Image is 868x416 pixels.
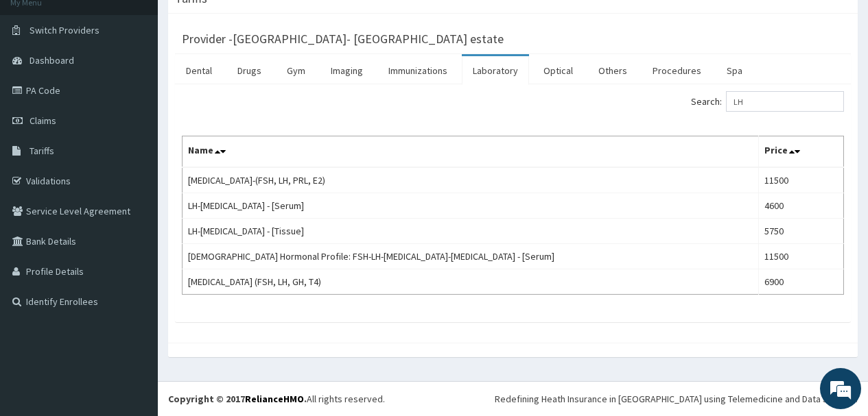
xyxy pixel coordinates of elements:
[30,24,99,36] span: Switch Providers
[495,392,858,406] div: Redefining Heath Insurance in [GEOGRAPHIC_DATA] using Telemedicine and Data Science!
[182,33,504,45] h3: Provider - [GEOGRAPHIC_DATA]- [GEOGRAPHIC_DATA] estate
[183,167,759,193] td: [MEDICAL_DATA]-(FSH, LH, PRL, E2)
[183,219,759,244] td: LH-[MEDICAL_DATA] - [Tissue]
[377,56,458,85] a: Immunizations
[759,269,844,295] td: 6900
[158,381,868,416] footer: All rights reserved.
[183,244,759,269] td: [DEMOGRAPHIC_DATA] Hormonal Profile: FSH-LH-[MEDICAL_DATA]-[MEDICAL_DATA] - [Serum]
[25,69,56,103] img: d_794563401_company_1708531726252_794563401
[226,56,272,85] a: Drugs
[462,56,529,85] a: Laboratory
[30,54,74,66] span: Dashboard
[759,193,844,219] td: 4600
[759,244,844,269] td: 11500
[71,77,231,95] div: Chat with us now
[245,393,304,405] a: RelianceHMO
[80,122,189,260] span: We're online!
[532,56,584,85] a: Optical
[642,56,712,85] a: Procedures
[759,136,844,168] th: Price
[759,167,844,193] td: 11500
[691,91,844,112] label: Search:
[175,56,223,85] a: Dental
[320,56,374,85] a: Imaging
[168,393,307,405] strong: Copyright © 2017 .
[726,91,844,112] input: Search:
[587,56,638,85] a: Others
[716,56,753,85] a: Spa
[183,136,759,168] th: Name
[225,7,258,40] div: Minimize live chat window
[759,219,844,244] td: 5750
[7,273,261,321] textarea: Type your message and hit 'Enter'
[183,269,759,295] td: [MEDICAL_DATA] (FSH, LH, GH, T4)
[30,145,54,157] span: Tariffs
[30,114,56,127] span: Claims
[276,56,316,85] a: Gym
[183,193,759,219] td: LH-[MEDICAL_DATA] - [Serum]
